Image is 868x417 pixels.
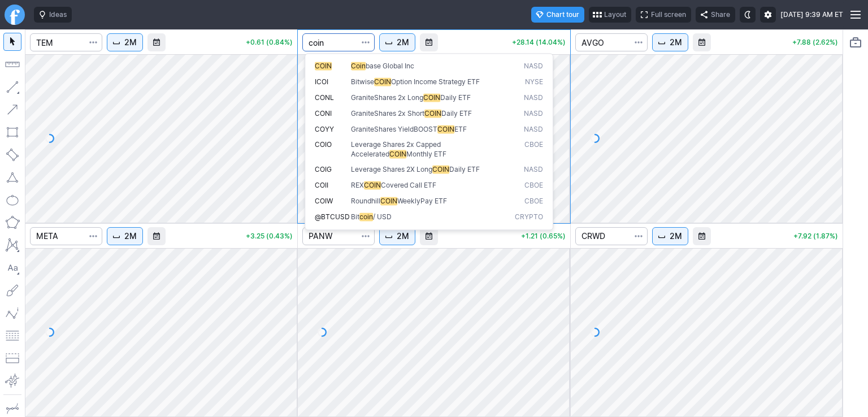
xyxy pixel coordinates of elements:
span: 2M [670,37,682,48]
button: Interval [652,33,688,51]
span: ETF [454,125,467,133]
span: REX [351,181,364,189]
span: GraniteShares 2x Long [351,93,423,102]
span: 2M [397,231,409,242]
p: +28.14 (14.04%) [512,39,566,46]
span: COIN [424,109,441,118]
span: Roundhill [351,197,380,205]
span: Chart tour [546,9,579,20]
button: Range [147,33,166,51]
button: Rectangle [3,123,21,141]
span: Ideas [49,9,67,20]
button: Chart tour [531,7,584,23]
span: Daily ETF [440,93,471,102]
input: Search [575,33,648,51]
button: Fibonacci retracements [3,327,21,345]
button: Position [3,349,21,367]
span: COIN [315,62,332,70]
span: Covered Call ETF [381,181,436,189]
p: +7.88 (2.62%) [792,39,838,46]
span: Bitwise [351,77,374,86]
span: COIN [389,150,406,158]
input: Search [302,227,375,245]
button: Ideas [34,7,72,23]
input: Search [302,33,375,51]
button: Text [3,259,21,277]
span: Daily ETF [449,165,480,173]
button: Search [358,227,374,245]
div: Search [305,53,553,230]
span: Bit [351,212,359,221]
button: Toggle dark mode [740,7,756,23]
span: Crypto [515,212,543,222]
button: Search [631,227,646,245]
span: NASD [524,125,543,134]
span: Monthly ETF [406,150,446,158]
span: @BTCUSD [315,212,350,221]
button: Anchored VWAP [3,372,21,390]
span: COIN [364,181,381,189]
span: 2M [124,37,137,48]
button: Brush [3,281,21,299]
button: Settings [760,7,776,23]
button: XABCD [3,236,21,254]
button: Full screen [636,7,691,23]
span: [DATE] 9:39 AM ET [780,9,843,20]
span: COIG [315,165,332,173]
span: COIN [437,125,454,133]
button: Search [631,33,646,51]
button: Interval [652,227,688,245]
span: COIN [374,77,391,86]
button: Mouse [3,33,21,51]
span: Coin [351,62,366,70]
button: Range [693,33,711,51]
span: COYY [315,125,334,133]
button: Layout [589,7,631,23]
button: Polygon [3,214,21,232]
button: Range [420,33,438,51]
span: NYSE [525,77,543,87]
a: Finviz.com [5,5,25,25]
span: COIN [423,93,440,102]
span: Leverage Shares 2x Capped Accelerated [351,140,441,158]
span: COII [315,181,328,189]
button: Elliott waves [3,304,21,322]
input: Search [30,227,102,245]
span: 2M [670,231,682,242]
button: Ellipse [3,191,21,209]
span: CONI [315,109,332,118]
span: NASD [524,109,543,119]
span: COIW [315,197,333,205]
p: +1.21 (0.65%) [521,233,566,240]
span: 2M [397,37,409,48]
button: Portfolio watchlist [847,33,865,51]
span: CBOE [524,197,543,206]
span: COIN [432,165,449,173]
span: / USD [373,212,392,221]
span: COIO [315,140,332,149]
input: Search [30,33,102,51]
p: +0.61 (0.84%) [246,39,293,46]
span: NASD [524,93,543,103]
button: Arrow [3,101,21,119]
button: Rotated rectangle [3,146,21,164]
button: Interval [379,33,415,51]
span: Option Income Strategy ETF [391,77,480,86]
p: +7.92 (1.87%) [793,233,838,240]
button: Range [147,227,166,245]
span: Daily ETF [441,109,472,118]
span: Full screen [651,9,686,20]
button: Range [693,227,711,245]
span: Layout [604,9,626,20]
span: Leverage Shares 2X Long [351,165,432,173]
span: NASD [524,62,543,71]
span: ICOI [315,77,328,86]
button: Interval [107,227,143,245]
button: Line [3,78,21,96]
span: Share [711,9,730,20]
button: Share [696,7,735,23]
p: +3.25 (0.43%) [246,233,293,240]
span: GraniteShares 2x Short [351,109,424,118]
span: WeeklyPay ETF [397,197,447,205]
span: CBOE [524,181,543,190]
